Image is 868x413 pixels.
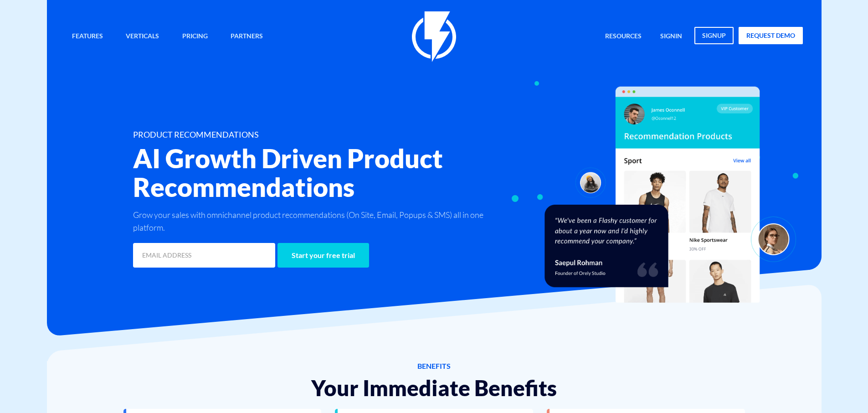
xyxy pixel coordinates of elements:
[133,243,275,268] input: EMAIL ADDRESS
[653,27,689,46] a: signin
[133,208,488,234] p: Grow your sales with omnichannel product recommendations (On Site, Email, Popups & SMS) all in on...
[739,27,803,44] a: request demo
[224,27,270,46] a: Partners
[133,144,488,201] h2: AI Growth Driven Product Recommendations
[598,27,648,46] a: Resources
[123,376,745,400] h3: Your Immediate Benefits
[277,243,369,268] input: Start your free trial
[123,361,745,372] span: BENEFITS
[175,27,215,46] a: Pricing
[119,27,166,46] a: Verticals
[65,27,110,46] a: Features
[133,130,488,139] h1: Product Recommendations
[694,27,734,44] a: signup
